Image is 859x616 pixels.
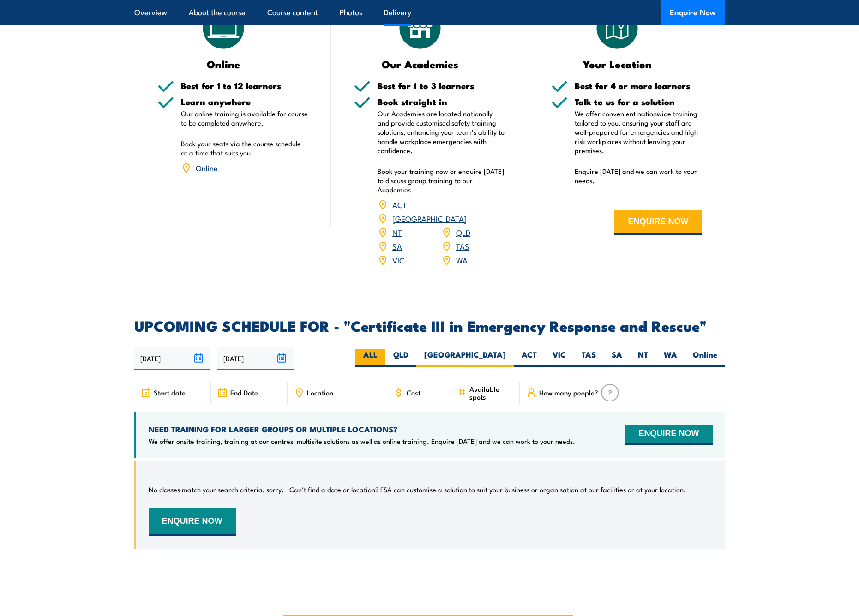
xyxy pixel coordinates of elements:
[416,349,514,367] label: [GEOGRAPHIC_DATA]
[407,389,420,396] span: Cost
[574,349,604,367] label: TAS
[378,167,505,194] p: Book your training now or enquire [DATE] to discuss group training to our Academies
[307,389,333,396] span: Location
[551,59,684,69] h3: Your Location
[539,389,598,396] span: How many people?
[575,97,702,106] h5: Talk to us for a solution
[392,240,402,251] a: SA
[181,97,308,106] h5: Learn anywhere
[385,349,416,367] label: QLD
[456,254,468,265] a: WA
[355,349,385,367] label: ALL
[181,81,308,90] h5: Best for 1 to 12 learners
[630,349,656,367] label: NT
[230,389,258,396] span: End Date
[656,349,685,367] label: WA
[149,485,284,494] p: No classes match your search criteria, sorry.
[575,109,702,155] p: We offer convenient nationwide training tailored to you, ensuring your staff are well-prepared fo...
[625,425,712,445] button: ENQUIRE NOW
[181,109,308,127] p: Our online training is available for course to be completed anywhere.
[575,81,702,90] h5: Best for 4 or more learners
[217,347,294,370] input: To date
[157,59,290,69] h3: Online
[154,389,186,396] span: Start date
[196,162,218,173] a: Online
[149,424,575,434] h4: NEED TRAINING FOR LARGER GROUPS OR MULTIPLE LOCATIONS?
[378,109,505,155] p: Our Academies are located nationally and provide customised safety training solutions, enhancing ...
[134,347,210,370] input: From date
[289,485,686,494] p: Can’t find a date or location? FSA can customise a solution to suit your business or organisation...
[149,437,575,446] p: We offer onsite training, training at our centres, multisite solutions as well as online training...
[378,97,505,106] h5: Book straight in
[354,59,487,69] h3: Our Academies
[575,167,702,185] p: Enquire [DATE] and we can work to your needs.
[181,139,308,157] p: Book your seats via the course schedule at a time that suits you.
[514,349,545,367] label: ACT
[469,385,513,401] span: Available spots
[392,254,404,265] a: VIC
[392,213,467,224] a: [GEOGRAPHIC_DATA]
[456,240,469,251] a: TAS
[378,81,505,90] h5: Best for 1 to 3 learners
[392,227,402,238] a: NT
[614,210,702,235] button: ENQUIRE NOW
[685,349,725,367] label: Online
[545,349,574,367] label: VIC
[134,319,725,332] h2: UPCOMING SCHEDULE FOR - "Certificate III in Emergency Response and Rescue"
[604,349,630,367] label: SA
[392,199,407,210] a: ACT
[149,508,236,536] button: ENQUIRE NOW
[456,227,470,238] a: QLD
